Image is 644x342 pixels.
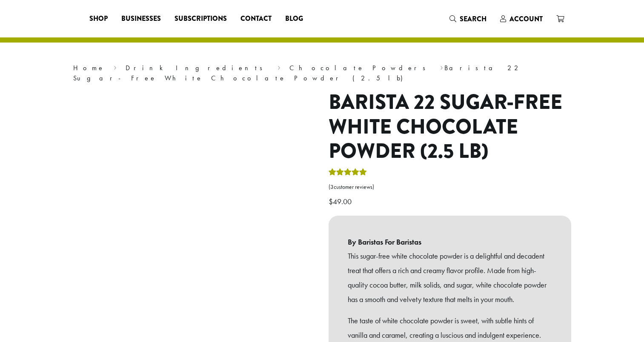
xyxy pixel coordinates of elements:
[509,14,543,24] span: Account
[234,12,278,26] a: Contact
[348,235,552,249] b: By Baristas For Baristas
[121,14,161,24] span: Businesses
[114,12,168,26] a: Businesses
[168,12,234,26] a: Subscriptions
[348,249,552,306] p: This sugar-free white chocolate powder is a delightful and decadent treat that offers a rich and ...
[289,63,431,72] a: Chocolate Powders
[126,63,268,72] a: Drink Ingredients
[330,183,334,191] span: 3
[83,12,114,26] a: Shop
[329,197,354,206] bdi: 49.00
[89,14,108,24] span: Shop
[278,12,310,26] a: Blog
[329,167,367,180] div: Rated 5.00 out of 5
[460,14,487,24] span: Search
[73,63,571,83] nav: Breadcrumb
[440,60,443,73] span: ›
[329,197,333,206] span: $
[329,90,571,164] h1: Barista 22 Sugar-Free White Chocolate Powder (2.5 lb)
[114,60,117,73] span: ›
[73,63,105,72] a: Home
[443,12,493,26] a: Search
[285,14,303,24] span: Blog
[493,12,550,26] a: Account
[240,14,272,24] span: Contact
[329,183,571,191] a: (3customer reviews)
[278,60,280,73] span: ›
[175,14,227,24] span: Subscriptions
